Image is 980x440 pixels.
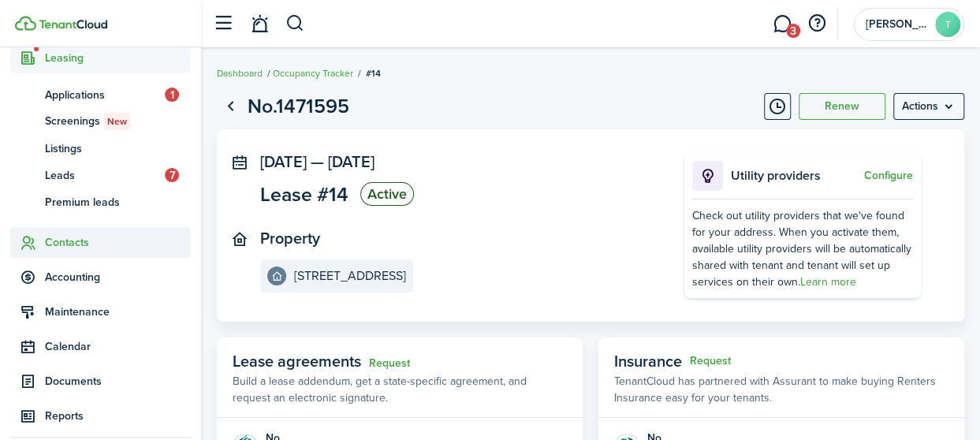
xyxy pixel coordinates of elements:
span: 3 [786,24,800,38]
a: Applications1 [10,81,191,108]
span: — [311,150,324,173]
a: Learn more [800,274,856,290]
span: [DATE] [328,150,374,173]
p: TenantCloud has partnered with Assurant to make buying Renters Insurance easy for your tenants. [614,373,948,406]
img: TenantCloud [15,16,36,31]
span: Insurance [614,349,682,373]
span: Accounting [45,269,191,285]
span: [DATE] [260,150,307,173]
span: Lease agreements [233,349,361,373]
a: Request [369,357,410,370]
a: Listings [10,135,191,162]
span: Calendar [45,338,191,355]
button: Search [285,10,305,37]
a: Premium leads [10,188,191,215]
menu-btn: Actions [893,93,964,120]
span: 7 [165,168,179,182]
button: Timeline [764,93,791,120]
a: Dashboard [217,66,263,80]
p: Build a lease addendum, get a state-specific agreement, and request an electronic signature. [233,373,567,406]
a: Go back [217,93,244,120]
button: Renew [799,93,885,120]
span: 1 [165,88,179,102]
span: Screenings [45,113,191,130]
h1: No.1471595 [248,91,349,121]
span: Listings [45,140,191,157]
a: Notifications [244,4,274,44]
span: #14 [366,66,381,80]
span: Applications [45,87,165,103]
panel-main-title: Property [260,229,320,248]
a: Leads7 [10,162,191,188]
status: Active [360,182,414,206]
p: Utility providers [731,166,860,185]
span: Premium leads [45,194,191,211]
div: Check out utility providers that we've found for your address. When you activate them, available ... [692,207,913,290]
a: Occupancy Tracker [273,66,353,80]
button: Request [690,355,731,367]
span: Lease #14 [260,185,348,204]
button: Configure [864,170,913,182]
a: Messaging [767,4,797,44]
span: Todd [866,19,929,30]
span: Documents [45,373,191,390]
a: ScreeningsNew [10,108,191,135]
avatar-text: T [935,12,960,37]
img: TenantCloud [39,20,107,29]
span: Leasing [45,50,191,66]
button: Open menu [893,93,964,120]
span: Maintenance [45,304,191,320]
span: Contacts [45,234,191,251]
span: New [107,114,127,129]
button: Open sidebar [208,9,238,39]
a: Reports [10,401,191,431]
span: Reports [45,408,191,424]
button: Open resource center [803,10,830,37]
e-details-info-title: [STREET_ADDRESS] [294,269,406,283]
span: Leads [45,167,165,184]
